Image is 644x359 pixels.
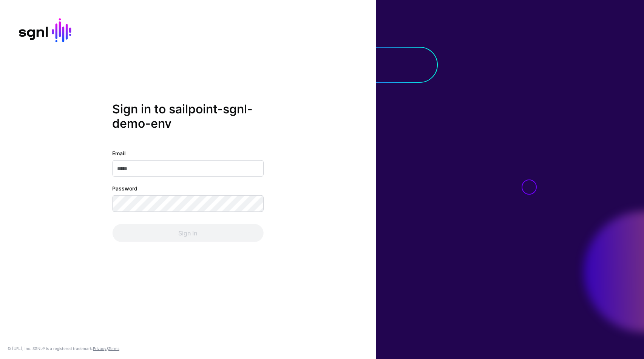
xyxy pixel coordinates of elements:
[112,102,263,131] h2: Sign in to sailpoint-sgnl-demo-env
[108,346,119,351] a: Terms
[112,184,137,192] label: Password
[93,346,107,351] a: Privacy
[8,345,119,351] div: © [URL], Inc. SGNL® is a registered trademark. &
[112,149,126,157] label: Email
